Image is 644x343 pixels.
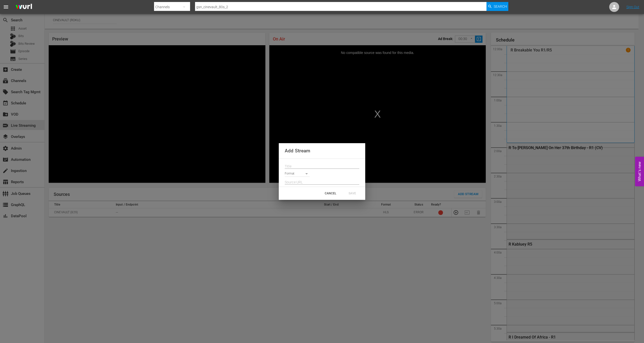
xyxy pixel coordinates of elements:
[12,1,36,13] img: ans4CAIJ8jUAAAAAAAAAAAAAAAAAAAAAAAAgQb4GAAAAAAAAAAAAAAAAAAAAAAAAJMjXAAAAAAAAAAAAAAAAAAAAAAAAgAT5G...
[3,4,9,10] span: menu
[320,189,341,198] button: CANCEL
[285,163,359,170] input: Title
[635,157,644,186] button: Open Feedback Widget
[285,178,359,186] input: Source URL
[285,148,310,154] span: Add Stream
[494,2,507,11] span: Search
[341,189,363,198] button: SAVE
[285,171,310,177] div: Format
[626,5,639,9] a: Sign Out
